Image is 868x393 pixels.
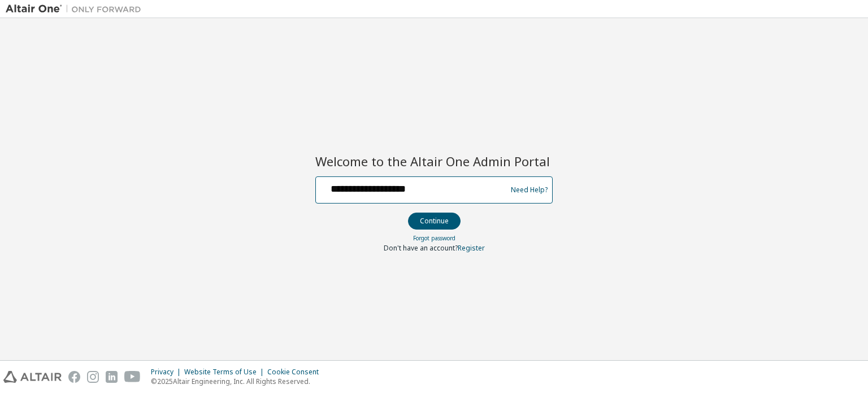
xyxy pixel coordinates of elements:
[413,234,455,242] a: Forgot password
[3,371,62,383] img: altair_logo.svg
[315,153,553,169] h2: Welcome to the Altair One Admin Portal
[151,377,325,386] p: © 2025 Altair Engineering, Inc. All Rights Reserved.
[87,371,99,383] img: instagram.svg
[124,371,141,383] img: youtube.svg
[384,243,458,253] span: Don't have an account?
[267,368,325,377] div: Cookie Consent
[458,243,485,253] a: Register
[68,371,80,383] img: facebook.svg
[151,368,184,377] div: Privacy
[184,368,267,377] div: Website Terms of Use
[511,189,548,190] a: Need Help?
[6,3,147,15] img: Altair One
[106,371,118,383] img: linkedin.svg
[408,213,461,230] button: Continue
